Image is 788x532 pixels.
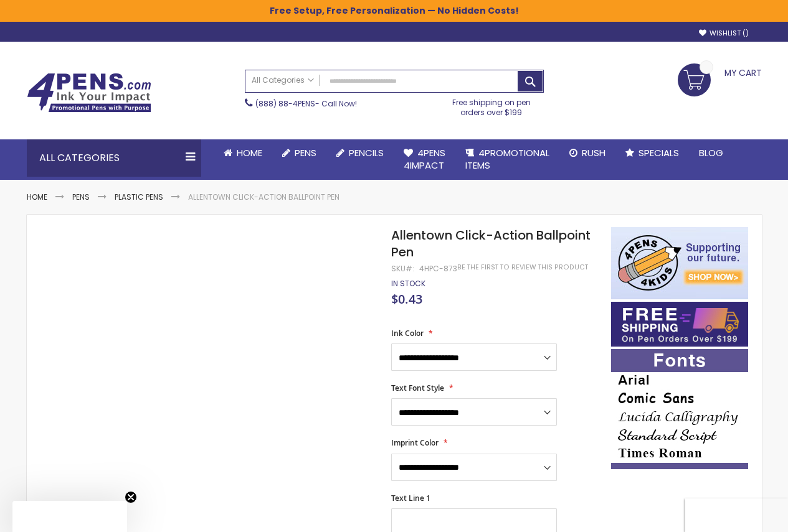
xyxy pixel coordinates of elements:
[391,279,425,289] div: Availability
[295,146,316,159] span: Pens
[391,226,591,261] span: Allentown Click-Action Ballpoint Pen
[404,146,445,172] span: 4Pens 4impact
[699,29,749,38] a: Wishlist
[559,139,615,167] a: Rush
[465,146,549,172] span: 4PROMOTIONAL ITEMS
[699,146,723,159] span: Blog
[391,291,422,307] span: $0.43
[391,437,439,448] span: Imprint Color
[125,491,137,503] button: Close teaser
[685,498,788,532] iframe: Google Customer Reviews
[689,139,733,167] a: Blog
[457,263,588,272] a: Be the first to review this product
[391,278,425,289] span: In stock
[349,146,384,159] span: Pencils
[27,192,47,202] a: Home
[611,227,748,299] img: 4pens 4 kids
[582,146,605,159] span: Rush
[237,146,262,159] span: Home
[27,139,201,177] div: All Categories
[252,75,314,85] span: All Categories
[611,302,748,347] img: Free shipping on orders over $199
[115,192,163,202] a: Plastic Pens
[615,139,689,167] a: Specials
[245,70,320,91] a: All Categories
[391,493,430,503] span: Text Line 1
[27,73,151,113] img: 4Pens Custom Pens and Promotional Products
[214,139,272,167] a: Home
[394,139,455,180] a: 4Pens4impact
[272,139,326,167] a: Pens
[12,501,127,532] div: Close teaser
[72,192,90,202] a: Pens
[419,264,457,274] div: 4HPC-873
[391,263,414,274] strong: SKU
[188,192,339,202] li: Allentown Click-Action Ballpoint Pen
[326,139,394,167] a: Pencils
[255,98,315,109] a: (888) 88-4PENS
[439,93,544,118] div: Free shipping on pen orders over $199
[611,349,748,469] img: font-personalization-examples
[255,98,357,109] span: - Call Now!
[638,146,679,159] span: Specials
[391,328,424,338] span: Ink Color
[455,139,559,180] a: 4PROMOTIONALITEMS
[391,383,444,393] span: Text Font Style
